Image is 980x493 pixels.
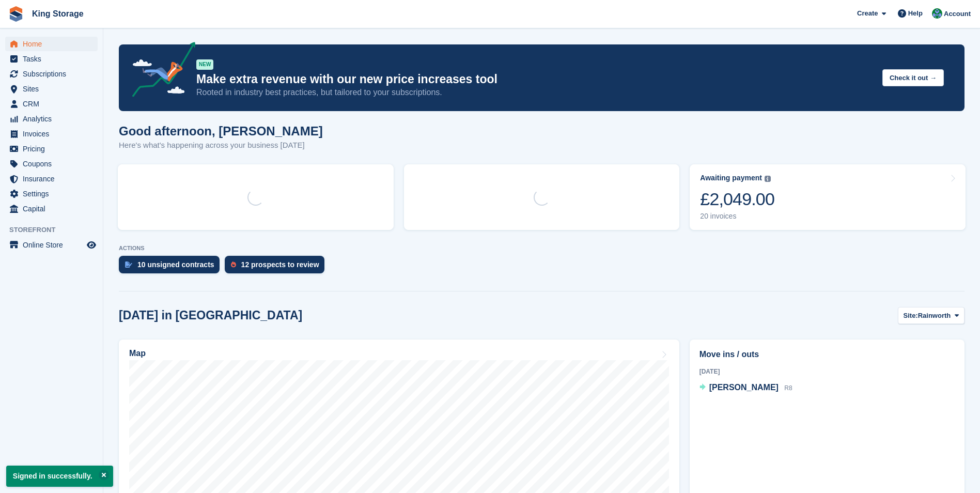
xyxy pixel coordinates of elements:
[5,52,98,66] a: menu
[119,256,225,279] a: 10 unsigned contracts
[225,256,330,279] a: 12 prospects to review
[23,172,85,186] span: Insurance
[765,176,771,182] img: icon-info-grey-7440780725fd019a000dd9b08b2336e03edf1995a4989e88bcd33f0948082b44.svg
[904,311,918,321] span: Site:
[699,381,792,395] a: [PERSON_NAME] R8
[898,307,965,324] button: Site: Rainworth
[23,142,85,156] span: Pricing
[85,239,98,251] a: Preview store
[23,82,85,96] span: Sites
[241,260,319,269] div: 12 prospects to review
[123,42,196,101] img: price-adjustments-announcement-icon-8257ccfd72463d97f412b2fc003d46551f7dbcb40ab6d574587a9cd5c0d94...
[6,466,113,487] p: Signed in successfully.
[932,8,942,19] img: John King
[231,261,236,268] img: prospect-51fa495bee0391a8d652442698ab0144808aea92771e9ea1ae160a38d050c398.svg
[918,311,951,321] span: Rainworth
[5,187,98,201] a: menu
[700,212,774,221] div: 20 invoices
[23,238,85,252] span: Online Store
[23,157,85,171] span: Coupons
[23,127,85,141] span: Invoices
[5,157,98,171] a: menu
[699,348,955,361] h2: Move ins / outs
[8,6,24,22] img: stora-icon-8386f47178a22dfd0bd8f6a31ec36ba5ce8667c1dd55bd0f319d3a0aa187defe.svg
[784,384,792,392] span: R8
[23,112,85,126] span: Analytics
[196,59,213,70] div: NEW
[5,142,98,156] a: menu
[125,261,132,268] img: contract_signature_icon-13c848040528278c33f63329250d36e43548de30e8caae1d1a13099fd9432cc5.svg
[119,309,302,322] h2: [DATE] in [GEOGRAPHIC_DATA]
[5,238,98,252] a: menu
[690,164,966,230] a: Awaiting payment £2,049.00 20 invoices
[196,72,874,87] p: Make extra revenue with our new price increases tool
[23,97,85,111] span: CRM
[119,124,323,138] h1: Good afternoon, [PERSON_NAME]
[857,8,878,19] span: Create
[196,87,874,98] p: Rooted in industry best practices, but tailored to your subscriptions.
[944,9,971,19] span: Account
[5,82,98,96] a: menu
[129,349,146,358] h2: Map
[908,8,923,19] span: Help
[700,174,762,182] div: Awaiting payment
[23,37,85,51] span: Home
[709,383,779,392] span: [PERSON_NAME]
[23,187,85,201] span: Settings
[28,5,88,22] a: King Storage
[5,67,98,81] a: menu
[137,260,214,269] div: 10 unsigned contracts
[699,367,955,376] div: [DATE]
[23,52,85,66] span: Tasks
[5,97,98,111] a: menu
[5,37,98,51] a: menu
[23,67,85,81] span: Subscriptions
[5,172,98,186] a: menu
[23,202,85,216] span: Capital
[882,69,944,86] button: Check it out →
[5,127,98,141] a: menu
[700,189,774,210] div: £2,049.00
[119,140,323,151] p: Here's what's happening across your business [DATE]
[5,112,98,126] a: menu
[9,225,103,235] span: Storefront
[5,202,98,216] a: menu
[119,245,965,252] p: ACTIONS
